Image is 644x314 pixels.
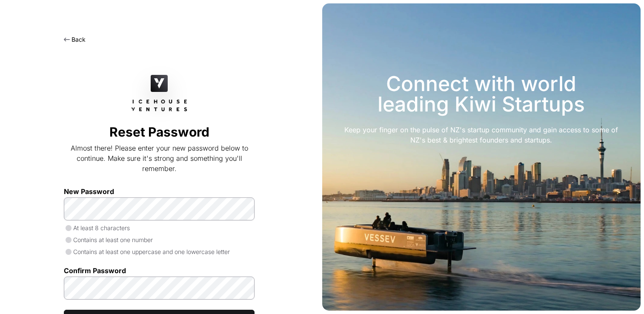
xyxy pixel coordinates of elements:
p: Almost there! Please enter your new password below to continue. Make sure it's strong and somethi... [64,143,255,174]
h2: Reset Password [64,124,255,140]
img: Icehouse Ventures [151,75,168,92]
label: New Password [64,187,255,196]
p: Contains at least one number [64,236,255,244]
img: Icehouse Ventures [129,97,189,114]
p: Contains at least one uppercase and one lowercase letter [64,248,255,256]
a: Back [64,36,86,43]
div: Keep your finger on the pulse of NZ's startup community and gain access to some of NZ's best & br... [343,125,620,145]
p: At least 8 characters [64,224,255,232]
label: Confirm Password [64,266,255,275]
h3: Connect with world leading Kiwi Startups [343,74,620,114]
